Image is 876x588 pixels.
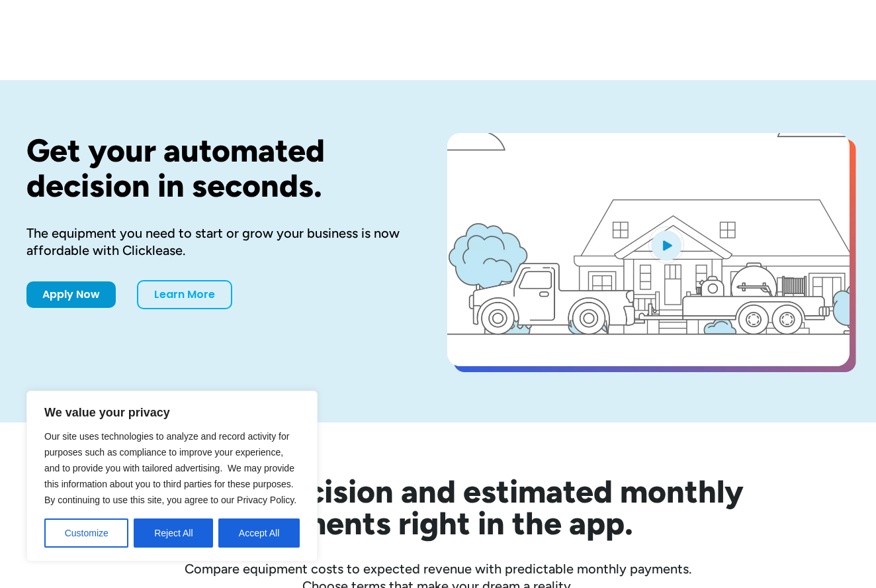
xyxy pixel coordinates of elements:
[447,133,850,366] a: open lightbox
[44,405,300,420] p: We value your privacy
[648,226,684,264] img: Blue play button logo on a light blue circular background
[67,475,809,539] h2: See your decision and estimated monthly payments right in the app.
[44,518,128,548] button: Customize
[44,431,296,505] span: Our site uses technologies to analyze and record activity for purposes such as compliance to impr...
[218,518,300,548] button: Accept All
[26,391,318,562] div: We value your privacy
[134,518,213,548] button: Reject All
[26,281,116,308] a: Apply Now
[26,224,405,259] div: The equipment you need to start or grow your business is now affordable with Clicklease.
[137,280,232,309] a: Learn More
[26,133,405,203] h1: Get your automated decision in seconds.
